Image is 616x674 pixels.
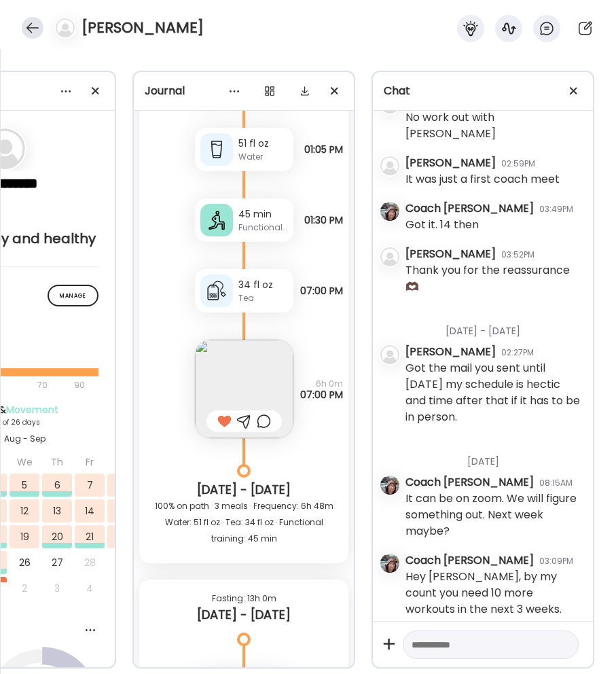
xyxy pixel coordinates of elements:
[238,137,288,151] div: 51 fl oz
[384,83,582,99] div: Chat
[501,158,535,170] div: 02:59PM
[10,499,39,522] div: 12
[6,403,58,416] span: Movement
[304,215,343,226] span: 01:30 PM
[300,389,343,400] span: 07:00 PM
[10,525,39,548] div: 19
[42,525,72,548] div: 20
[48,285,98,306] div: Manage
[75,525,105,548] div: 21
[380,554,399,573] img: avatars%2F3oh6dRocyxbjBjEj4169e9TrPlM2
[405,200,534,217] div: Coach [PERSON_NAME]
[405,109,582,142] div: No work out with [PERSON_NAME]
[10,577,39,600] div: 2
[238,207,288,221] div: 45 min
[539,555,573,567] div: 03:09PM
[150,482,338,498] div: [DATE] - [DATE]
[501,249,535,261] div: 03:52PM
[238,278,288,292] div: 34 fl oz
[405,308,582,344] div: [DATE] - [DATE]
[539,477,573,489] div: 08:15AM
[405,474,534,491] div: Coach [PERSON_NAME]
[539,203,573,215] div: 03:49PM
[75,577,105,600] div: 4
[380,345,399,364] img: bg-avatar-default.svg
[405,171,560,188] div: It was just a first coach meet
[195,340,293,438] img: images%2F5opNZTKyxmPnWMzOclglztSUiVG2%2Fpb2tQFH8ieMr0N4mLqFc%2FjslIlZ1j4UJ6mDODxR89_240
[405,217,479,233] div: Got it. 14 then
[150,498,338,547] div: 100% on path · 3 meals · Frequency: 6h 48m Water: 51 fl oz · Tea: 34 fl oz · Functional training:...
[107,474,137,497] div: 8
[42,551,72,574] div: 27
[42,450,72,474] div: Th
[107,499,137,522] div: 15
[75,450,105,474] div: Fr
[238,292,288,304] div: Tea
[380,156,399,175] img: bg-avatar-default.svg
[300,378,343,389] span: 6h 0m
[42,499,72,522] div: 13
[107,551,137,574] div: 29
[405,344,496,360] div: [PERSON_NAME]
[107,525,137,548] div: 22
[107,450,137,474] div: Sa
[107,577,137,600] div: 5
[238,151,288,163] div: Water
[75,499,105,522] div: 14
[75,551,105,574] div: 28
[405,438,582,474] div: [DATE]
[405,552,534,569] div: Coach [PERSON_NAME]
[42,474,72,497] div: 6
[405,360,582,425] div: Got the mail you sent until [DATE] my schedule is hectic and time after that if it has to be in p...
[238,221,288,234] div: Functional training
[42,577,72,600] div: 3
[145,83,343,99] div: Journal
[56,18,75,37] img: bg-avatar-default.svg
[10,474,39,497] div: 5
[10,551,39,574] div: 26
[380,476,399,495] img: avatars%2F3oh6dRocyxbjBjEj4169e9TrPlM2
[304,144,343,155] span: 01:05 PM
[405,491,582,539] div: It can be on zoom. We will figure something out. Next week maybe?
[380,202,399,221] img: avatars%2F3oh6dRocyxbjBjEj4169e9TrPlM2
[501,347,534,359] div: 02:27PM
[405,155,496,171] div: [PERSON_NAME]
[10,450,39,474] div: We
[75,474,105,497] div: 7
[405,262,582,295] div: Thank you for the reassurance 🫶🏿
[73,377,86,393] div: 90
[380,247,399,266] img: bg-avatar-default.svg
[405,569,582,634] div: Hey [PERSON_NAME], by my count you need 10 more workouts in the next 3 weeks. How does that sound...
[405,246,496,262] div: [PERSON_NAME]
[81,17,204,39] h4: [PERSON_NAME]
[150,590,338,607] div: Fasting: 13h 0m
[150,607,338,623] div: [DATE] - [DATE]
[300,285,343,296] span: 07:00 PM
